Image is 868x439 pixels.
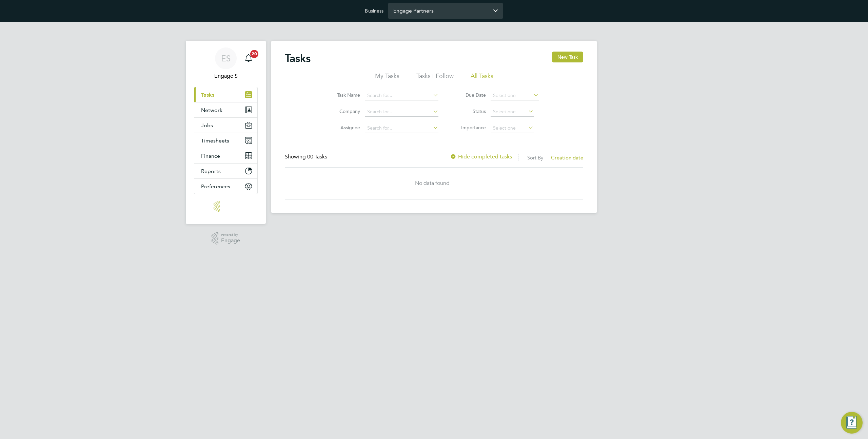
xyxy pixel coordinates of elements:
span: Jobs [201,122,213,129]
label: Due Date [455,92,486,98]
div: Showing [285,153,329,160]
button: Network [194,102,257,117]
a: 20 [242,47,255,69]
div: No data found [285,180,580,187]
span: Powered by [221,232,240,238]
h2: Tasks [285,52,311,65]
label: Business [365,8,383,14]
a: Go to home page [194,201,258,212]
nav: Main navigation [186,41,266,224]
li: My Tasks [375,72,399,84]
span: Engage [221,238,240,244]
input: Search for... [365,91,438,100]
label: Task Name [330,92,360,98]
span: 20 [250,50,258,58]
input: Select one [491,123,534,133]
span: Reports [201,168,221,174]
label: Assignee [330,125,360,131]
label: Sort By [527,154,543,161]
label: Hide completed tasks [450,153,512,160]
a: Powered byEngage [212,232,240,245]
span: ES [221,54,231,63]
li: All Tasks [471,72,493,84]
button: Jobs [194,118,257,133]
span: Network [201,107,222,113]
input: Search for... [365,107,438,117]
button: Engage Resource Center [841,412,863,434]
input: Select one [491,107,534,117]
li: Tasks I Follow [416,72,454,84]
span: Engage S [194,72,258,80]
span: Creation date [551,154,583,161]
a: Tasks [194,87,257,102]
button: Preferences [194,179,257,194]
button: Timesheets [194,133,257,148]
span: 00 Tasks [307,153,327,160]
label: Status [455,108,486,114]
button: Finance [194,148,257,163]
label: Importance [455,125,486,131]
span: Preferences [201,183,230,190]
span: Tasks [201,92,214,98]
span: Timesheets [201,137,229,144]
span: Finance [201,153,220,159]
input: Select one [491,91,539,100]
label: Company [330,108,360,114]
button: Reports [194,164,257,178]
input: Search for... [365,123,438,133]
button: New Task [552,52,583,62]
a: ESEngage S [194,47,258,80]
img: engage-logo-retina.png [214,201,238,212]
